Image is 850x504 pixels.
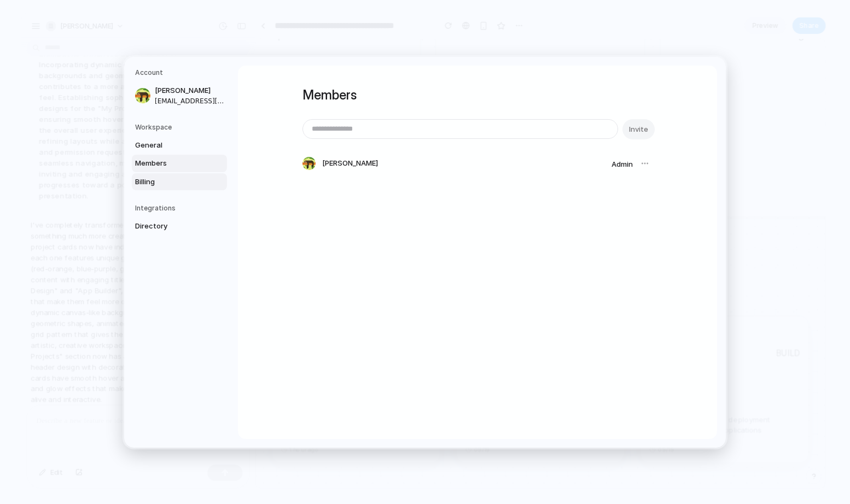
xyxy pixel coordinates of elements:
[548,324,581,337] span: BUILD
[135,68,227,78] h5: Account
[349,324,387,337] span: DEBUG
[135,122,227,132] h5: Workspace
[322,158,378,169] span: [PERSON_NAME]
[612,160,633,168] span: Admin
[135,158,205,169] span: Members
[235,222,365,244] button: Start Project
[27,395,185,417] p: Explore visual creativity with modern design tools and templates
[155,96,225,106] span: [EMAIL_ADDRESS][DOMAIN_NAME]
[415,378,573,391] h3: App Builder
[221,395,379,417] p: Advanced debugging tools and performance optimization solutions
[132,136,227,154] a: General
[302,85,653,105] h1: Members
[415,395,573,417] p: Rapid prototyping and deployment platform for modern applications
[135,203,227,213] h5: Integrations
[31,244,569,257] h2: My Creative Projects
[155,85,225,96] span: [PERSON_NAME]
[221,378,379,391] h3: Code Analysis
[27,378,185,391] h3: Creative Design
[423,428,441,437] span: 09/19
[36,428,67,437] span: 1 hour ago
[135,221,205,232] span: Directory
[230,428,247,437] span: 09/19
[132,82,227,109] a: [PERSON_NAME][EMAIL_ADDRESS][DOMAIN_NAME]
[135,139,205,150] span: General
[132,173,227,190] a: Billing
[166,324,194,337] span: UNT
[132,155,227,172] a: Members
[132,218,227,235] a: Directory
[135,176,205,187] span: Billing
